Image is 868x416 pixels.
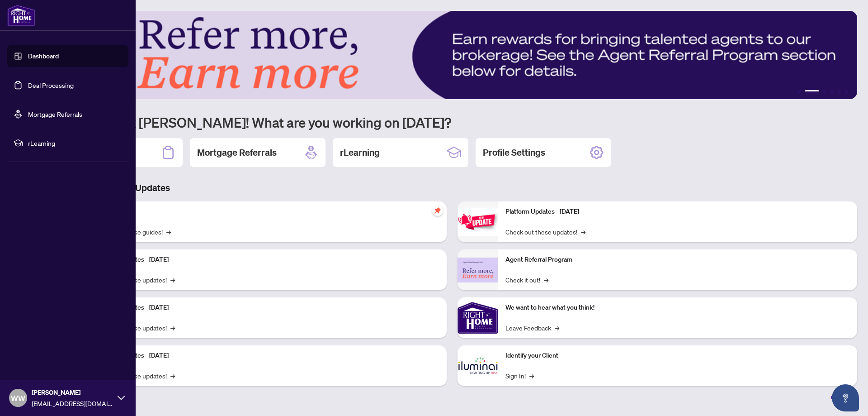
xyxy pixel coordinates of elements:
span: pushpin [432,205,443,216]
img: logo [7,5,35,26]
a: Leave Feedback→ [505,323,559,333]
button: Open asap [832,384,859,411]
p: Platform Updates - [DATE] [95,303,439,313]
a: Check it out!→ [505,275,548,285]
span: → [166,227,171,237]
h3: Brokerage & Industry Updates [47,182,857,194]
span: rLearning [28,138,122,148]
a: Check out these updates!→ [505,227,585,237]
span: → [170,275,175,285]
span: [PERSON_NAME] [32,387,113,397]
span: → [170,371,175,381]
span: → [555,323,559,333]
p: Identify your Client [505,351,850,361]
img: Identify your Client [458,345,498,386]
span: → [544,275,548,285]
button: 4 [830,90,834,94]
span: → [170,323,175,333]
span: [EMAIL_ADDRESS][DOMAIN_NAME] [32,398,113,408]
h1: Welcome back [PERSON_NAME]! What are you working on [DATE]? [47,114,857,131]
span: WW [11,392,25,404]
a: Dashboard [28,52,59,60]
img: Agent Referral Program [458,258,498,282]
h2: rLearning [340,146,380,159]
img: Slide 1 [47,11,857,99]
span: → [529,371,534,381]
a: Sign In!→ [505,371,534,381]
h2: Profile Settings [483,146,545,159]
button: 6 [844,90,848,94]
p: Platform Updates - [DATE] [95,351,439,361]
button: 3 [823,90,826,94]
p: Platform Updates - [DATE] [95,255,439,265]
button: 5 [837,90,841,94]
a: Mortgage Referrals [28,110,82,118]
p: Self-Help [95,207,439,217]
h2: Mortgage Referrals [197,146,277,159]
button: 1 [797,90,801,94]
img: Platform Updates - June 23, 2025 [458,208,498,236]
p: Agent Referral Program [505,255,850,265]
a: Deal Processing [28,81,74,89]
img: We want to hear what you think! [458,297,498,338]
p: We want to hear what you think! [505,303,850,313]
p: Platform Updates - [DATE] [505,207,850,217]
span: → [581,227,585,237]
button: 2 [805,90,819,94]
